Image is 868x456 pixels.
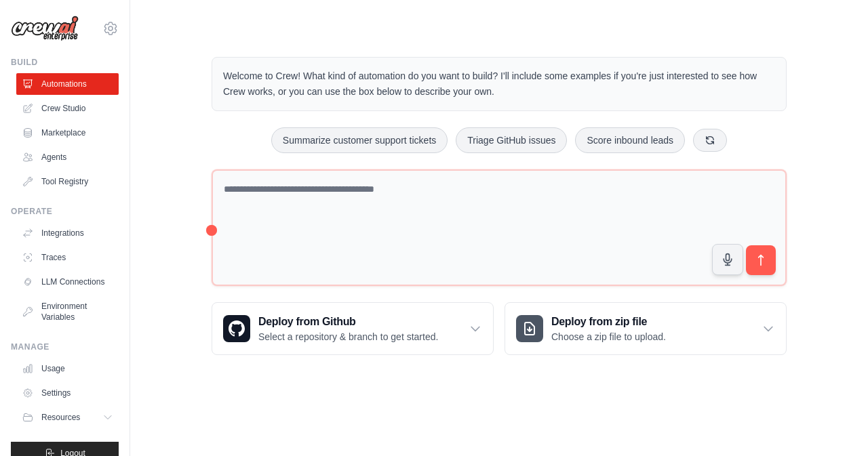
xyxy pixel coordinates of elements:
[16,73,119,95] a: Automations
[551,330,666,344] p: Choose a zip file to upload.
[456,127,567,153] button: Triage GitHub issues
[16,146,119,168] a: Agents
[16,295,119,328] a: Environment Variables
[11,341,119,352] div: Manage
[11,206,119,217] div: Operate
[258,330,438,344] p: Select a repository & branch to get started.
[551,314,666,330] h3: Deploy from zip file
[16,98,119,119] a: Crew Studio
[16,222,119,244] a: Integrations
[16,122,119,144] a: Marketplace
[41,412,80,423] span: Resources
[11,16,79,41] img: Logo
[16,171,119,192] a: Tool Registry
[258,314,438,330] h3: Deploy from Github
[16,247,119,268] a: Traces
[16,407,119,428] button: Resources
[16,271,119,293] a: LLM Connections
[800,391,868,456] iframe: Chat Widget
[223,68,775,100] p: Welcome to Crew! What kind of automation do you want to build? I'll include some examples if you'...
[271,127,448,153] button: Summarize customer support tickets
[11,57,119,68] div: Build
[575,127,685,153] button: Score inbound leads
[16,358,119,379] a: Usage
[16,382,119,404] a: Settings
